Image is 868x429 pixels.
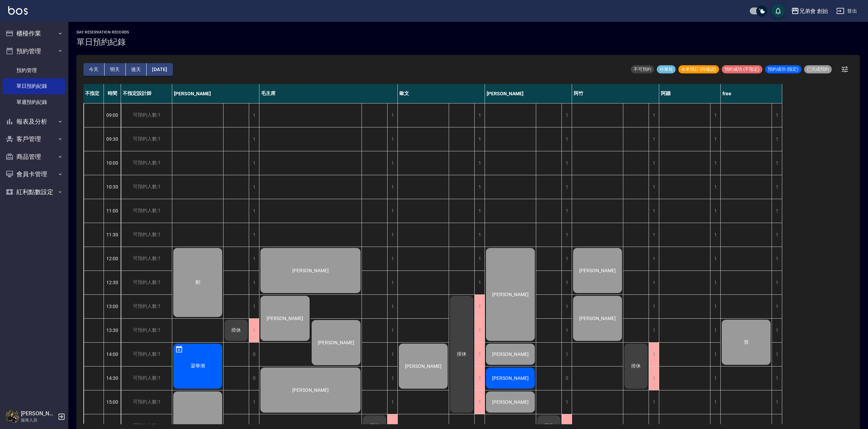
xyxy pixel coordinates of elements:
p: 服務人員 [21,417,56,423]
div: 可預約人數:1 [121,247,172,271]
span: 排休 [630,363,642,369]
div: free [721,84,782,103]
button: 後天 [126,63,147,76]
span: [PERSON_NAME] [491,375,530,381]
span: 排休 [456,351,468,357]
div: 可預約人數:1 [121,175,172,199]
div: 1 [387,271,397,294]
div: 1 [249,271,259,294]
button: 明天 [105,63,126,76]
div: 1 [561,295,572,318]
span: 曾 [743,339,750,345]
div: 1 [649,175,659,199]
div: 1 [649,223,659,247]
div: 1 [649,247,659,271]
div: 不指定 [83,84,104,103]
a: 預約管理 [3,63,66,78]
img: Logo [8,6,28,15]
div: 1 [561,271,572,294]
div: 可預約人數:1 [121,343,172,366]
div: 13:30 [104,318,121,342]
div: 毛主席 [259,84,398,103]
div: 1 [474,223,485,247]
div: 1 [387,319,397,342]
div: 可預約人數:1 [121,151,172,175]
div: 1 [772,343,782,366]
button: 今天 [83,63,105,76]
div: 1 [249,223,259,247]
div: 1 [249,247,259,271]
div: 1 [561,175,572,199]
span: 待審核 [657,66,676,72]
div: 兄弟會 創始 [799,7,828,15]
button: 登出 [833,5,860,17]
h5: [PERSON_NAME] [21,410,56,417]
div: 可預約人數:1 [121,271,172,294]
div: 1 [474,366,485,390]
div: 1 [710,271,720,294]
div: 0 [249,343,259,366]
div: 可預約人數:1 [121,319,172,342]
span: 預約成功 (不指定) [722,66,762,72]
span: [PERSON_NAME] [265,316,304,321]
div: 1 [387,223,397,247]
div: 1 [772,151,782,175]
span: 梁華潮 [189,363,206,369]
span: 劉 [194,279,202,286]
div: 1 [561,390,572,414]
div: 1 [387,175,397,199]
span: [PERSON_NAME] [291,387,330,393]
div: 1 [561,247,572,271]
span: [PERSON_NAME] [578,316,617,321]
div: 1 [387,103,397,127]
div: 1 [474,103,485,127]
div: 11:30 [104,223,121,247]
div: 1 [772,366,782,390]
div: 1 [710,103,720,127]
div: 1 [561,151,572,175]
div: 1 [710,247,720,271]
div: 1 [474,199,485,223]
div: 1 [387,151,397,175]
div: 1 [710,127,720,151]
span: [PERSON_NAME] [491,399,530,405]
div: 1 [710,366,720,390]
div: 1 [710,223,720,247]
div: 1 [249,199,259,223]
div: 歐文 [398,84,485,103]
div: 1 [249,390,259,414]
div: 1 [649,151,659,175]
div: 10:30 [104,175,121,199]
div: 1 [387,127,397,151]
div: 1 [772,247,782,271]
div: 1 [387,343,397,366]
div: 1 [561,343,572,366]
div: 1 [561,199,572,223]
span: 不可預約 [631,66,654,72]
div: 1 [387,247,397,271]
span: 未來預訂 (待確認) [678,66,719,72]
button: 櫃檯作業 [3,25,66,42]
div: 1 [649,103,659,127]
div: 1 [649,343,659,366]
span: 排休 [230,327,242,333]
div: 1 [474,151,485,175]
div: 1 [772,175,782,199]
div: 1 [474,127,485,151]
div: 1 [249,127,259,151]
div: 13:00 [104,294,121,318]
div: 1 [649,271,659,294]
div: 阿蹦 [659,84,721,103]
div: 1 [561,223,572,247]
div: 1 [772,319,782,342]
span: [PERSON_NAME] [291,268,330,273]
div: 1 [710,175,720,199]
div: 可預約人數:1 [121,199,172,223]
button: 會員卡管理 [3,165,66,183]
div: 1 [561,103,572,127]
span: 已完成預約 [804,66,832,72]
button: 客戶管理 [3,130,66,148]
div: 1 [249,151,259,175]
div: 1 [772,127,782,151]
div: 1 [387,390,397,414]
